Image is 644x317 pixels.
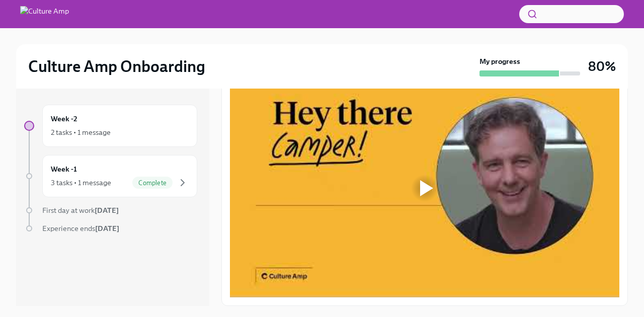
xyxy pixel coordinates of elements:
[479,56,520,66] strong: My progress
[42,224,119,233] span: Experience ends
[20,6,69,22] img: Culture Amp
[95,224,119,233] strong: [DATE]
[588,57,616,75] h3: 80%
[51,127,111,137] div: 2 tasks • 1 message
[28,56,205,76] h2: Culture Amp Onboarding
[132,179,173,187] span: Complete
[24,155,197,197] a: Week -13 tasks • 1 messageComplete
[24,105,197,147] a: Week -22 tasks • 1 message
[24,205,197,215] a: First day at work[DATE]
[51,164,77,175] h6: Week -1
[95,206,119,215] strong: [DATE]
[51,113,77,124] h6: Week -2
[51,178,111,188] div: 3 tasks • 1 message
[42,206,119,215] span: First day at work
